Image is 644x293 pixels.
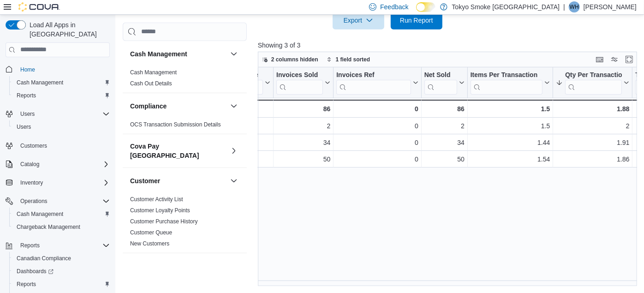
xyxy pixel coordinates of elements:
[594,54,605,65] button: Keyboard shortcuts
[13,266,110,277] span: Dashboards
[13,121,35,132] a: Users
[130,228,172,236] span: Customer Queue
[130,121,221,127] a: OCS Transaction Submission Details
[123,66,247,92] div: Cash Management
[17,159,110,170] span: Catalog
[13,90,40,101] a: Reports
[13,279,40,290] a: Reports
[9,278,113,291] button: Reports
[18,2,60,12] img: Cova
[130,206,190,214] span: Customer Loyalty Points
[20,66,35,73] span: Home
[130,101,167,110] h3: Compliance
[470,103,550,114] div: 1.5
[20,110,35,118] span: Users
[380,2,408,12] span: Feedback
[9,76,113,89] button: Cash Management
[228,175,239,186] button: Customer
[130,49,227,58] button: Cash Management
[130,80,172,86] a: Cash Out Details
[228,100,239,111] button: Compliance
[123,193,247,252] div: Customer
[13,221,84,233] a: Chargeback Management
[17,281,36,288] span: Reports
[452,1,560,12] p: Tokyo Smoke [GEOGRAPHIC_DATA]
[228,48,239,59] button: Cash Management
[569,1,580,12] div: Will Holmes
[584,1,637,12] p: [PERSON_NAME]
[336,56,370,63] span: 1 field sorted
[271,56,318,63] span: 2 columns hidden
[336,103,418,114] div: 0
[13,253,110,264] span: Canadian Compliance
[17,140,51,151] a: Customers
[563,1,565,12] p: |
[9,120,113,133] button: Users
[13,209,110,220] span: Cash Management
[17,79,63,86] span: Cash Management
[130,229,172,235] a: Customer Queue
[13,77,67,88] a: Cash Management
[197,103,270,114] div: Totals
[258,41,641,50] p: Showing 3 of 3
[130,176,160,185] h3: Customer
[17,196,51,207] button: Operations
[2,63,113,76] button: Home
[17,64,39,75] a: Home
[17,240,43,251] button: Reports
[13,209,67,220] a: Cash Management
[2,239,113,252] button: Reports
[2,158,113,171] button: Catalog
[130,240,169,246] a: New Customers
[17,64,110,75] span: Home
[391,11,442,30] button: Run Report
[130,141,227,160] button: Cova Pay [GEOGRAPHIC_DATA]
[258,54,322,65] button: 2 columns hidden
[9,265,113,278] a: Dashboards
[13,253,75,264] a: Canadian Compliance
[20,142,47,149] span: Customers
[2,108,113,120] button: Users
[424,103,464,114] div: 86
[130,69,177,75] a: Cash Management
[2,195,113,208] button: Operations
[2,176,113,189] button: Inventory
[130,218,198,224] a: Customer Purchase History
[9,208,113,221] button: Cash Management
[130,217,198,225] span: Customer Purchase History
[26,20,110,39] span: Load All Apps in [GEOGRAPHIC_DATA]
[20,179,43,186] span: Inventory
[609,54,620,65] button: Display options
[17,123,31,131] span: Users
[17,268,54,275] span: Dashboards
[20,197,48,205] span: Operations
[130,196,183,202] a: Customer Activity List
[13,279,110,290] span: Reports
[17,108,38,120] button: Users
[13,90,110,101] span: Reports
[130,49,187,58] h3: Cash Management
[17,240,110,251] span: Reports
[228,260,239,271] button: Discounts & Promotions
[130,68,177,76] span: Cash Management
[2,139,113,152] button: Customers
[400,16,433,25] span: Run Report
[17,140,110,151] span: Customers
[17,223,80,231] span: Chargeback Management
[13,266,57,277] a: Dashboards
[130,79,172,87] span: Cash Out Details
[130,176,227,185] button: Customer
[333,11,384,30] button: Export
[9,89,113,102] button: Reports
[17,210,63,218] span: Cash Management
[17,159,43,170] button: Catalog
[20,242,40,249] span: Reports
[338,11,379,30] span: Export
[130,207,190,213] a: Customer Loyalty Points
[323,54,374,65] button: 1 field sorted
[624,54,635,65] button: Enter fullscreen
